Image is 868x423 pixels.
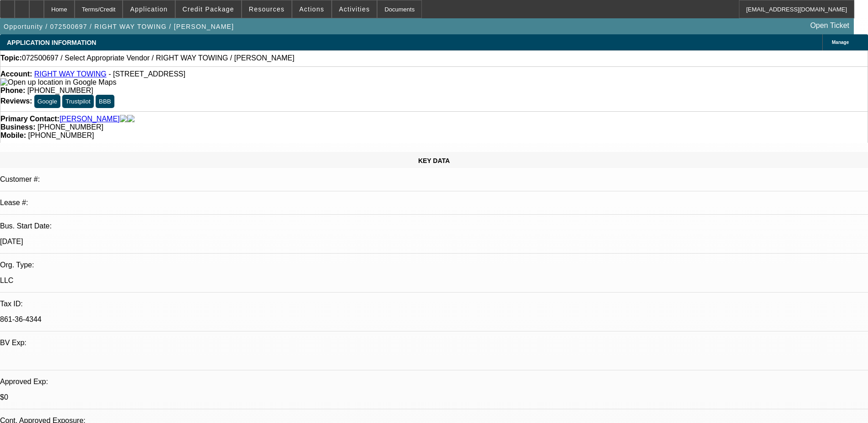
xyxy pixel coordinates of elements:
[807,18,853,33] a: Open Ticket
[249,5,285,13] span: Resources
[0,54,22,62] strong: Topic:
[34,95,60,108] button: Google
[0,131,26,139] strong: Mobile:
[27,87,93,94] span: [PHONE_NUMBER]
[38,123,103,131] span: [PHONE_NUMBER]
[832,40,849,45] span: Manage
[0,70,32,78] strong: Account:
[62,95,93,108] button: Trustpilot
[127,115,135,123] img: linkedin-icon.png
[96,95,114,108] button: BBB
[7,39,96,46] span: APPLICATION INFORMATION
[28,131,94,139] span: [PHONE_NUMBER]
[120,115,127,123] img: facebook-icon.png
[0,78,116,87] img: Open up location in Google Maps
[34,70,107,78] a: RIGHT WAY TOWING
[0,123,35,131] strong: Business:
[183,5,234,13] span: Credit Package
[108,70,185,78] span: - [STREET_ADDRESS]
[0,78,116,86] a: View Google Maps
[299,5,324,13] span: Actions
[242,0,291,18] button: Resources
[332,0,377,18] button: Activities
[339,5,370,13] span: Activities
[4,23,234,30] span: Opportunity / 072500697 / RIGHT WAY TOWING / [PERSON_NAME]
[130,5,167,13] span: Application
[22,54,295,62] span: 072500697 / Select Appropriate Vendor / RIGHT WAY TOWING / [PERSON_NAME]
[0,87,25,94] strong: Phone:
[0,115,59,123] strong: Primary Contact:
[176,0,241,18] button: Credit Package
[123,0,174,18] button: Application
[292,0,331,18] button: Actions
[59,115,120,123] a: [PERSON_NAME]
[418,157,450,164] span: KEY DATA
[0,97,32,105] strong: Reviews:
